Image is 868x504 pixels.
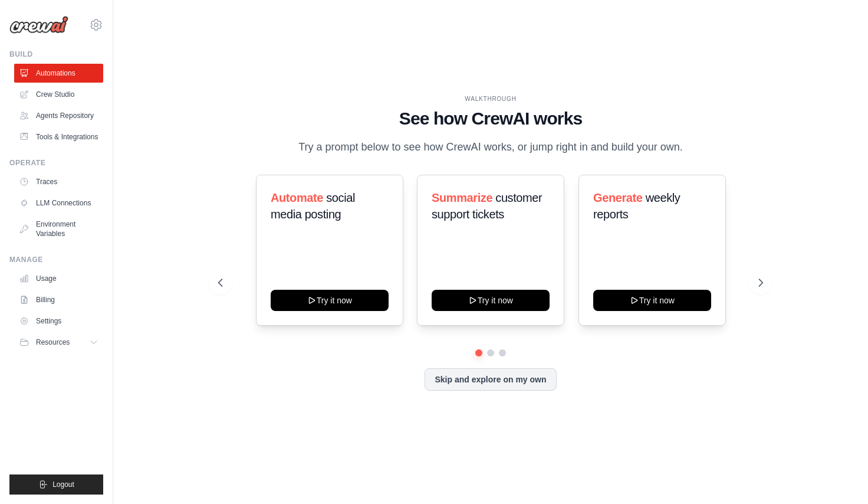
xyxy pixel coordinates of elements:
span: Automate [271,191,323,204]
div: Operate [9,158,103,168]
a: Automations [14,64,103,83]
a: Usage [14,269,103,288]
span: Generate [593,191,643,204]
h1: See how CrewAI works [218,108,764,129]
button: Skip and explore on my own [425,368,556,391]
span: weekly reports [593,191,680,221]
button: Resources [14,333,103,352]
p: Try a prompt below to see how CrewAI works, or jump right in and build your own. [292,139,689,156]
a: Environment Variables [14,215,103,243]
span: social media posting [271,191,355,221]
a: LLM Connections [14,194,103,212]
a: Traces [14,172,103,191]
div: Build [9,50,103,59]
span: Summarize [432,191,492,204]
a: Agents Repository [14,106,103,125]
button: Logout [9,474,103,495]
span: Resources [36,338,70,347]
button: Try it now [271,290,389,311]
a: Crew Studio [14,85,103,104]
div: Manage [9,255,103,264]
span: Logout [52,480,74,489]
div: WALKTHROUGH [218,94,764,103]
a: Tools & Integrations [14,127,103,146]
img: Logo [9,16,68,34]
button: Try it now [432,290,550,311]
button: Try it now [593,290,711,311]
a: Settings [14,312,103,330]
a: Billing [14,290,103,309]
